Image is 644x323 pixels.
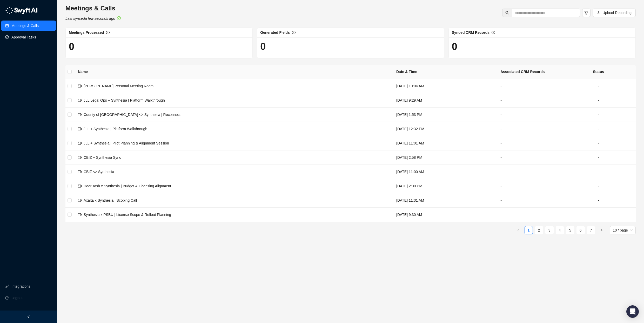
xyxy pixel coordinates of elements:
li: 2 [535,226,543,234]
span: video-camera [78,98,82,102]
span: Logout [11,293,23,303]
span: search [505,11,509,15]
span: CBIZ + Synthesia Sync [84,155,121,160]
td: [DATE] 11:01 AM [392,136,496,150]
a: 4 [556,226,564,234]
div: Open Intercom Messenger [626,305,639,318]
span: DoorDash x Synthesia | Budget & Licensing Alignment [84,184,171,188]
li: 4 [556,226,564,234]
li: Previous Page [514,226,522,234]
a: 6 [577,226,585,234]
td: [DATE] 10:04 AM [392,79,496,93]
div: Page Size [610,226,636,234]
h1: 0 [69,41,249,52]
span: Meetings Processed [69,30,104,35]
span: info-circle [492,31,495,34]
li: 1 [525,226,533,234]
span: check-circle [117,16,121,20]
span: video-camera [78,141,82,145]
td: - [496,93,561,108]
h1: 0 [452,41,632,52]
span: upload [597,11,600,15]
span: County of [GEOGRAPHIC_DATA] <> Synthesia | Reconnect [84,113,181,117]
td: [DATE] 9:30 AM [392,208,496,222]
h1: 0 [260,41,441,52]
td: - [496,122,561,136]
td: [DATE] 11:00 AM [392,165,496,179]
td: - [496,79,561,93]
a: 7 [587,226,595,234]
td: [DATE] 12:32 PM [392,122,496,136]
td: [DATE] 9:29 AM [392,93,496,108]
td: - [561,193,636,208]
a: Approval Tasks [11,32,36,42]
th: Date & Time [392,65,496,79]
span: info-circle [292,31,296,34]
i: Last synced a few seconds ago [65,16,115,21]
a: Integrations [11,281,30,292]
h3: Meetings & Calls [65,4,121,12]
span: video-camera [78,184,82,188]
span: left [517,229,520,232]
td: - [496,108,561,122]
a: 5 [566,226,574,234]
button: right [597,226,606,234]
span: Axalta x Synthesia | Scoping Call [84,198,137,202]
span: 10 / page [613,226,633,234]
span: video-camera [78,127,82,131]
a: 1 [525,226,533,234]
span: CBIZ <> Synthesia [84,170,114,174]
span: right [600,229,603,232]
td: - [496,193,561,208]
span: video-camera [78,170,82,174]
li: 5 [566,226,574,234]
td: - [496,136,561,150]
td: - [561,93,636,108]
td: - [561,79,636,93]
li: 6 [576,226,585,234]
td: - [496,208,561,222]
span: Synthesia x PSBU | License Scope & Rollout Planning [84,213,171,217]
span: video-camera [78,213,82,216]
span: Upload Recording [602,10,632,16]
span: Generated Fields [260,30,290,35]
td: - [561,108,636,122]
td: - [496,165,561,179]
li: 7 [587,226,595,234]
li: 3 [545,226,554,234]
td: - [496,150,561,165]
td: - [561,122,636,136]
td: - [561,150,636,165]
span: left [27,315,30,319]
th: Name [74,65,392,79]
th: Associated CRM Records [496,65,561,79]
td: [DATE] 2:58 PM [392,150,496,165]
td: [DATE] 11:31 AM [392,193,496,208]
a: 3 [546,226,553,234]
a: 2 [535,226,543,234]
td: - [561,208,636,222]
td: [DATE] 1:53 PM [392,108,496,122]
span: logout [5,296,9,300]
td: - [561,136,636,150]
td: - [561,165,636,179]
span: [PERSON_NAME] Personal Meeting Room [84,84,153,88]
span: video-camera [78,199,82,202]
button: Upload Recording [593,9,636,17]
span: video-camera [78,113,82,116]
li: Next Page [597,226,606,234]
td: [DATE] 2:00 PM [392,179,496,193]
span: video-camera [78,84,82,88]
th: Status [561,65,636,79]
a: Meetings & Calls [11,21,39,31]
span: info-circle [106,31,110,34]
span: filter [584,11,588,15]
span: JLL + Synthesia | Pilot Planning & Alignment Session [84,141,169,145]
img: logo-05li4sbe.png [5,6,38,14]
td: - [496,179,561,193]
span: Synced CRM Records [452,30,489,35]
span: video-camera [78,156,82,159]
td: - [561,179,636,193]
span: JLL + Synthesia | Platform Walkthrough [84,127,147,131]
button: left [514,226,522,234]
